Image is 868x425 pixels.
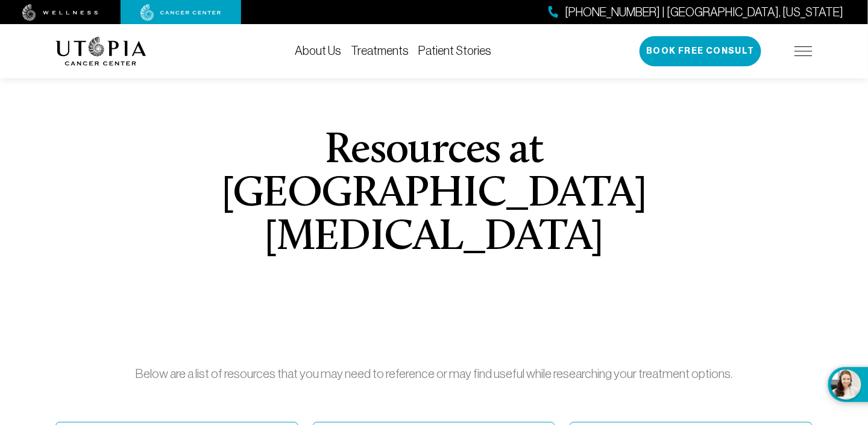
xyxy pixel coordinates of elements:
span: [PHONE_NUMBER] | [GEOGRAPHIC_DATA], [US_STATE] [565,4,844,21]
a: [PHONE_NUMBER] | [GEOGRAPHIC_DATA], [US_STATE] [549,4,844,21]
button: Book Free Consult [640,36,761,66]
a: Patient Stories [418,44,491,57]
h1: Resources at [GEOGRAPHIC_DATA][MEDICAL_DATA] [194,130,675,260]
p: Below are a list of resources that you may need to reference or may find useful while researching... [87,364,780,383]
img: logo [55,37,146,66]
img: cancer center [140,4,221,21]
a: About Us [295,44,341,57]
img: icon-hamburger [794,46,813,56]
img: wellness [22,4,98,21]
a: Treatments [351,44,409,57]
